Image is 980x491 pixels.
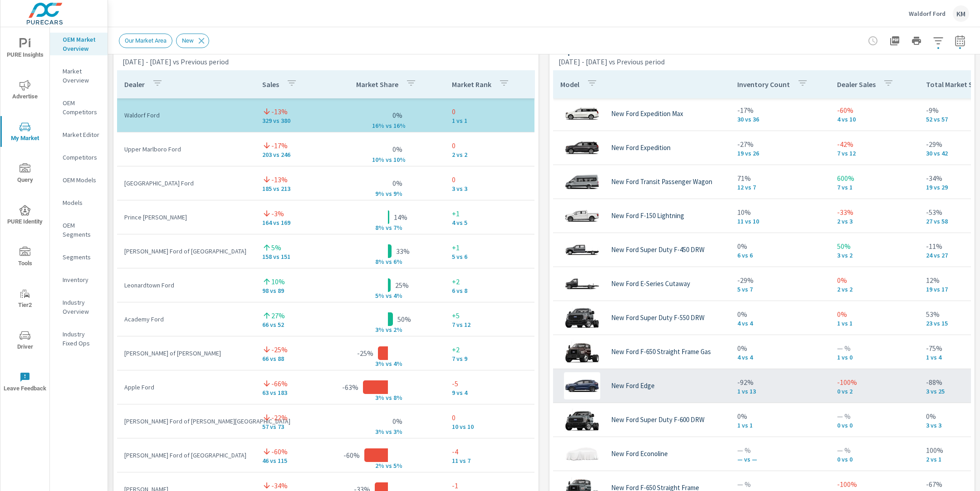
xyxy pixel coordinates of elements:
[365,326,389,334] p: 3% v
[452,174,527,185] p: 0
[63,130,100,139] p: Market Editor
[392,144,402,155] p: 0%
[63,275,100,284] p: Inventory
[357,348,373,359] p: -25%
[271,446,288,457] p: -60%
[397,314,411,325] p: 50%
[365,258,389,266] p: 8% v
[837,320,911,327] p: 1 vs 1
[452,423,527,430] p: 10 vs 10
[452,412,527,423] p: 0
[452,287,527,294] p: 6 vs 8
[63,330,100,348] p: Industry Fixed Ops
[271,140,288,151] p: -17%
[837,241,911,252] p: 50%
[271,378,288,389] p: -66%
[50,250,108,264] div: Segments
[262,219,324,226] p: 164 vs 169
[837,218,911,225] p: 2 vs 3
[737,80,790,89] p: Inventory Count
[564,270,600,297] img: glamour
[124,315,248,324] p: Academy Ford
[50,273,108,287] div: Inventory
[452,253,527,260] p: 5 vs 6
[737,173,823,184] p: 71%
[907,32,926,50] button: Print Report
[909,10,946,18] p: Waldorf Ford
[452,480,527,491] p: -1
[365,122,389,130] p: 16% v
[564,168,600,195] img: glamour
[452,117,527,124] p: 1 vs 1
[124,145,248,154] p: Upper Marlboro Ford
[837,445,911,456] p: — %
[837,150,911,157] p: 7 vs 12
[262,457,324,464] p: 46 vs 115
[389,258,411,266] p: s 6%
[262,389,324,396] p: 63 vs 183
[389,224,411,232] p: s 7%
[837,207,911,218] p: -33%
[737,309,823,320] p: 0%
[3,163,47,185] span: Query
[452,106,527,117] p: 0
[262,423,324,430] p: 57 vs 73
[262,80,279,89] p: Sales
[837,411,911,422] p: — %
[365,360,389,368] p: 3% v
[452,378,527,389] p: -5
[50,296,108,318] div: Industry Overview
[737,479,823,490] p: — %
[50,219,108,241] div: OEM Segments
[396,246,410,257] p: 33%
[365,462,389,470] p: 2% v
[262,185,324,192] p: 185 vs 213
[737,105,823,116] p: -17%
[124,417,248,426] p: [PERSON_NAME] Ford of [PERSON_NAME][GEOGRAPHIC_DATA]
[837,286,911,293] p: 2 vs 2
[559,56,665,67] p: [DATE] - [DATE] vs Previous period
[365,156,389,164] p: 10% v
[452,310,527,321] p: +5
[837,105,911,116] p: -60%
[63,198,100,207] p: Models
[737,218,823,225] p: 11 vs 10
[63,253,100,262] p: Segments
[837,116,911,123] p: 4 vs 10
[611,314,705,322] p: New Ford Super Duty F-550 DRW
[3,80,47,102] span: Advertise
[564,202,600,229] img: glamour
[50,196,108,209] div: Models
[737,388,823,395] p: 1 vs 13
[389,292,411,300] p: s 4%
[389,394,411,402] p: s 8%
[176,37,199,44] span: New
[176,34,209,48] div: New
[886,32,904,50] button: "Export Report to PDF"
[452,242,527,253] p: +1
[50,33,108,55] div: OEM Market Overview
[564,372,600,399] img: glamour
[837,173,911,184] p: 600%
[737,241,823,252] p: 0%
[737,139,823,150] p: -27%
[50,96,108,119] div: OEM Competitors
[452,321,527,328] p: 7 vs 12
[389,190,411,198] p: s 9%
[271,174,288,185] p: -13%
[271,412,288,423] p: -22%
[3,38,47,60] span: PURE Insights
[122,56,229,67] p: [DATE] - [DATE] vs Previous period
[50,173,108,187] div: OEM Models
[392,110,402,121] p: 0%
[389,462,411,470] p: s 5%
[452,446,527,457] p: -4
[611,178,712,186] p: New Ford Transit Passenger Wagon
[737,377,823,388] p: -92%
[3,247,47,269] span: Tools
[837,377,911,388] p: -100%
[737,445,823,456] p: — %
[365,292,389,300] p: 5% v
[356,80,398,89] p: Market Share
[392,416,402,427] p: 0%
